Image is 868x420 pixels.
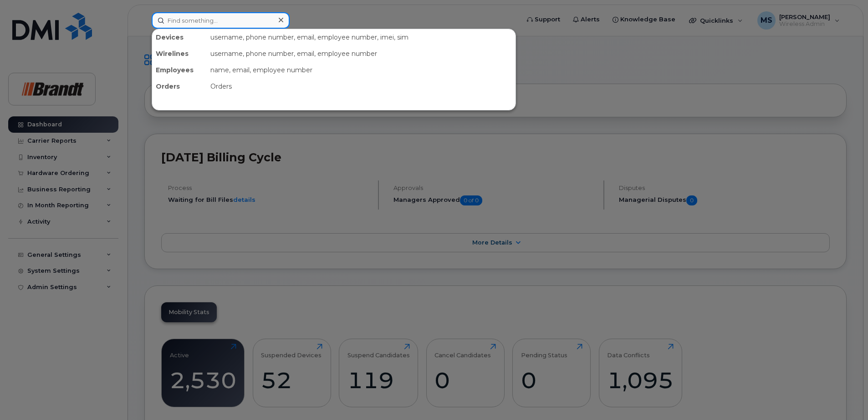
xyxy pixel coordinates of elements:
[152,29,207,45] div: Devices
[207,78,516,95] div: Orders
[152,78,207,95] div: Orders
[207,29,516,45] div: username, phone number, email, employee number, imei, sim
[152,45,207,62] div: Wirelines
[152,62,207,78] div: Employees
[207,62,516,78] div: name, email, employee number
[207,45,516,62] div: username, phone number, email, employee number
